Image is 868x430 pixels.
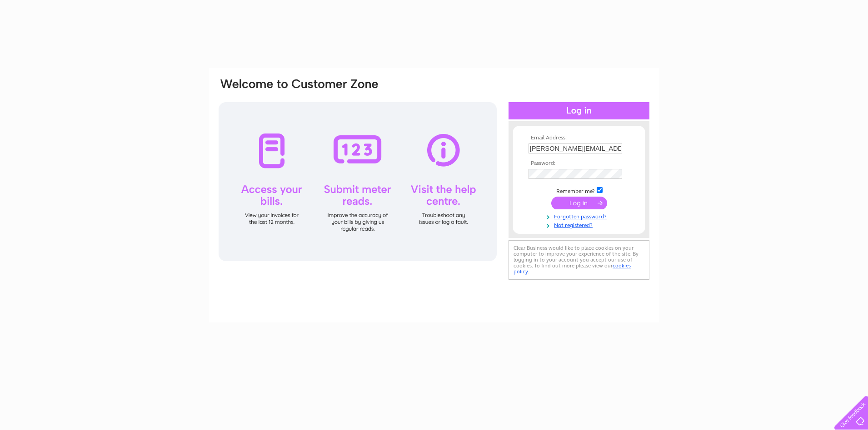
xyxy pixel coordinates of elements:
[509,240,649,280] div: Clear Business would like to place cookies on your computer to improve your experience of the sit...
[529,220,632,229] a: Not registered?
[529,212,632,220] a: Forgotten password?
[526,186,632,195] td: Remember me?
[551,197,607,209] input: Submit
[526,135,632,141] th: Email Address:
[514,262,631,275] a: cookies policy
[526,160,632,167] th: Password:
